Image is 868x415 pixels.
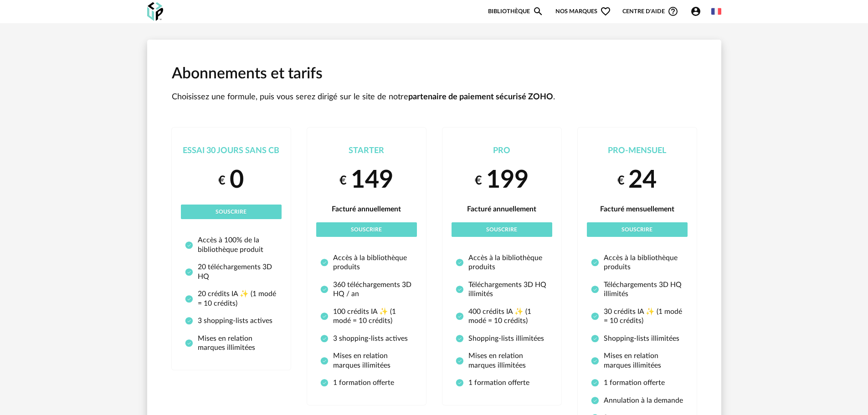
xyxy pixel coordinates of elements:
li: 1 formation offerte [320,378,413,387]
div: Pro-Mensuel [587,146,688,156]
li: 360 téléchargements 3D HQ / an [320,280,413,299]
span: Souscrire [486,227,517,232]
img: OXP [147,2,163,21]
span: 0 [230,168,244,193]
span: Souscrire [216,209,247,215]
p: Choisissez une formule, puis vous serez dirigé sur le site de notre . [172,92,697,102]
button: Souscrire [181,205,282,219]
span: Account Circle icon [690,6,701,17]
li: Accès à la bibliothèque produits [320,253,413,272]
span: Souscrire [621,227,652,232]
li: 30 crédits IA ✨ (1 modé = 10 crédits) [591,307,683,326]
span: Nos marques [555,6,611,17]
strong: partenaire de paiement sécurisé ZOHO [408,93,553,101]
span: Centre d'aideHelp Circle Outline icon [622,6,678,17]
img: fr [711,6,721,16]
div: Essai 30 jours sans CB [181,146,282,156]
a: BibliothèqueMagnify icon [488,6,544,17]
span: 199 [486,168,529,193]
li: Accès à la bibliothèque produits [591,253,683,272]
span: Heart Outline icon [600,6,611,17]
li: 3 shopping-lists actives [320,334,413,343]
li: Shopping-lists illimitées [456,334,548,343]
li: Téléchargements 3D HQ illimités [456,280,548,299]
span: Magnify icon [533,6,544,17]
div: Starter [316,146,417,156]
h1: Abonnements et tarifs [172,64,697,84]
div: Pro [452,146,552,156]
li: Annulation à la demande [591,396,683,405]
span: Souscrire [351,227,382,232]
li: Mises en relation marques illimitées [320,351,413,370]
li: Shopping-lists illimitées [591,334,683,343]
button: Souscrire [452,222,552,237]
li: 1 formation offerte [456,378,548,387]
small: € [339,173,347,189]
li: Accès à 100% de la bibliothèque produit [185,236,277,254]
li: 1 formation offerte [591,378,683,387]
span: Facturé mensuellement [600,205,674,213]
small: € [617,173,625,189]
li: Mises en relation marques illimitées [456,351,548,370]
small: € [475,173,482,189]
li: Téléchargements 3D HQ illimités [591,280,683,299]
span: Help Circle Outline icon [668,6,678,17]
span: Account Circle icon [690,6,705,17]
li: Mises en relation marques illimitées [591,351,683,370]
span: 149 [351,168,393,193]
li: Accès à la bibliothèque produits [456,253,548,272]
span: Facturé annuellement [467,205,536,213]
li: 20 crédits IA ✨ (1 modé = 10 crédits) [185,289,277,308]
small: € [218,173,226,189]
li: 100 crédits IA ✨ (1 modé = 10 crédits) [320,307,413,326]
li: 20 téléchargements 3D HQ [185,262,277,281]
button: Souscrire [316,222,417,237]
span: Facturé annuellement [332,205,401,213]
span: 24 [628,168,657,193]
button: Souscrire [587,222,688,237]
li: Mises en relation marques illimitées [185,334,277,353]
li: 3 shopping-lists actives [185,316,277,325]
li: 400 crédits IA ✨ (1 modé = 10 crédits) [456,307,548,326]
